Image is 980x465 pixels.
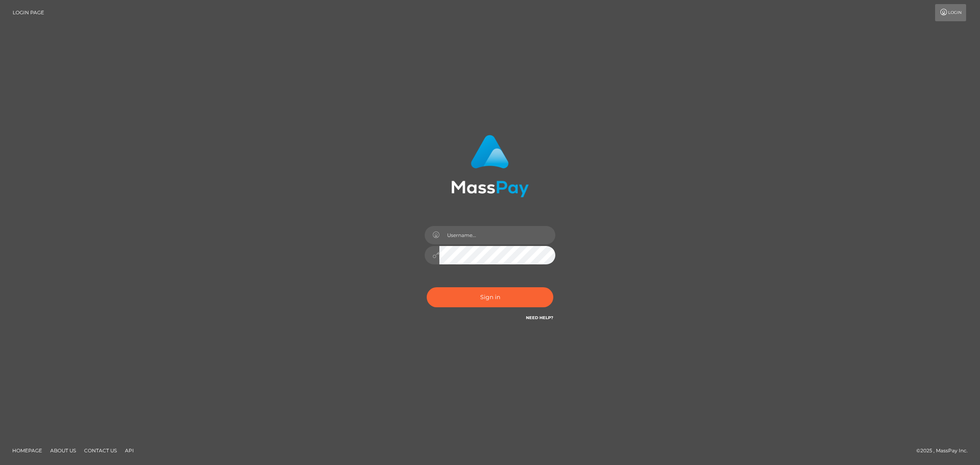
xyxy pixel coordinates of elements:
a: Need Help? [526,315,553,320]
button: Sign in [427,287,553,307]
a: API [122,444,137,457]
a: Login Page [13,4,44,21]
div: © 2025 , MassPay Inc. [916,446,974,455]
a: About Us [47,444,79,457]
a: Homepage [9,444,45,457]
img: MassPay Login [451,135,529,197]
input: Username... [439,226,555,244]
a: Contact Us [81,444,120,457]
a: Login [935,4,966,21]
